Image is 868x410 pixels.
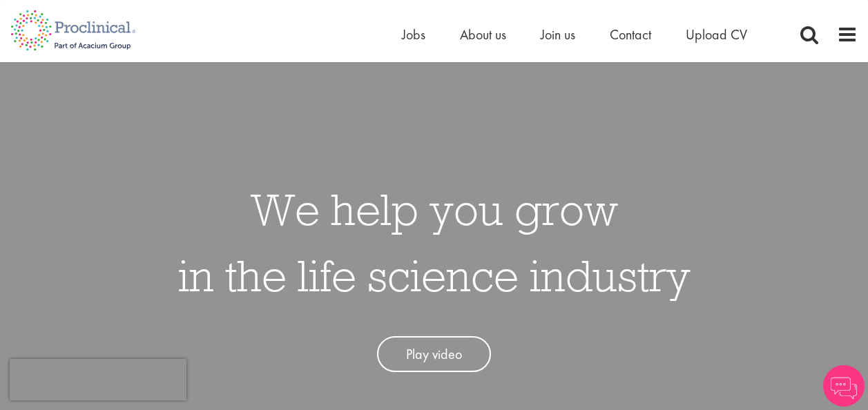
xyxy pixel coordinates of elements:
a: Jobs [402,26,425,43]
a: Join us [541,26,575,43]
a: Play video [377,336,491,373]
a: Contact [610,26,651,43]
img: Chatbot [823,365,865,407]
a: Upload CV [686,26,747,43]
a: About us [460,26,506,43]
h1: We help you grow in the life science industry [178,176,691,309]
